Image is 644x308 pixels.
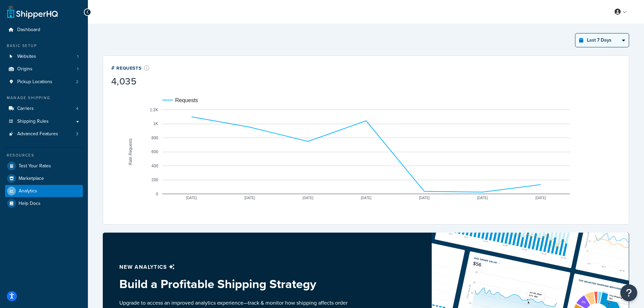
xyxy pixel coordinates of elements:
[5,152,83,158] div: Resources
[5,128,83,140] li: Advanced Features
[150,108,158,112] text: 1.2K
[17,27,40,33] span: Dashboard
[361,196,372,200] text: [DATE]
[111,77,150,86] div: 4,035
[5,76,83,88] a: Pickup Locations2
[19,201,41,207] span: Help Docs
[5,102,83,115] a: Carriers4
[128,138,133,165] text: Rate Requests
[5,185,83,197] a: Analytics
[186,196,197,200] text: [DATE]
[119,277,350,291] h3: Build a Profitable Shipping Strategy
[17,66,32,72] span: Origins
[5,76,83,88] li: Pickup Locations
[5,172,83,185] a: Marketplace
[151,164,158,168] text: 400
[17,79,52,85] span: Pickup Locations
[153,121,158,126] text: 1K
[5,24,83,36] a: Dashboard
[5,50,83,63] a: Websites1
[419,196,430,200] text: [DATE]
[151,177,158,182] text: 200
[5,128,83,140] a: Advanced Features3
[5,160,83,172] a: Test Your Rates
[244,196,255,200] text: [DATE]
[5,115,83,128] a: Shipping Rules
[17,131,58,137] span: Advanced Features
[111,88,621,216] svg: A chart.
[5,43,83,49] div: Basic Setup
[17,119,49,124] span: Shipping Rules
[477,196,488,200] text: [DATE]
[156,192,158,196] text: 0
[77,66,78,72] span: 1
[111,64,150,72] div: # Requests
[5,63,83,75] li: Origins
[17,54,36,60] span: Websites
[5,50,83,63] li: Websites
[19,188,37,194] span: Analytics
[119,262,350,272] p: New analytics
[175,97,198,103] text: Requests
[5,197,83,210] a: Help Docs
[19,176,44,182] span: Marketplace
[76,79,78,85] span: 2
[5,63,83,75] a: Origins1
[19,163,51,169] span: Test Your Rates
[535,196,546,200] text: [DATE]
[77,54,78,60] span: 1
[151,136,158,140] text: 800
[303,196,313,200] text: [DATE]
[76,131,78,137] span: 3
[5,95,83,101] div: Manage Shipping
[17,106,34,112] span: Carriers
[151,149,158,154] text: 600
[76,106,78,112] span: 4
[620,284,637,301] button: Open Resource Center
[5,102,83,115] li: Carriers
